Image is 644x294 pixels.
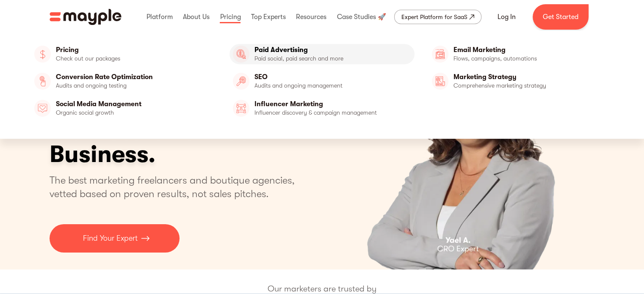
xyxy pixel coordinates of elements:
[294,3,329,30] div: Resources
[181,3,212,30] div: About Us
[144,3,175,30] div: Platform
[50,224,180,253] a: Find Your Expert
[50,173,305,201] p: The best marketing freelancers and boutique agencies, vetted based on proven results, not sales p...
[533,4,589,30] a: Get Started
[394,10,481,24] a: Expert Platform for SaaS
[218,3,243,30] div: Pricing
[50,9,122,25] a: home
[492,196,644,294] iframe: Chat Widget
[330,34,595,269] div: 3 of 4
[249,3,288,30] div: Top Experts
[50,9,122,25] img: Mayple logo
[83,233,138,244] p: Find Your Expert
[330,34,595,269] div: carousel
[401,12,467,22] div: Expert Platform for SaaS
[487,7,526,27] a: Log In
